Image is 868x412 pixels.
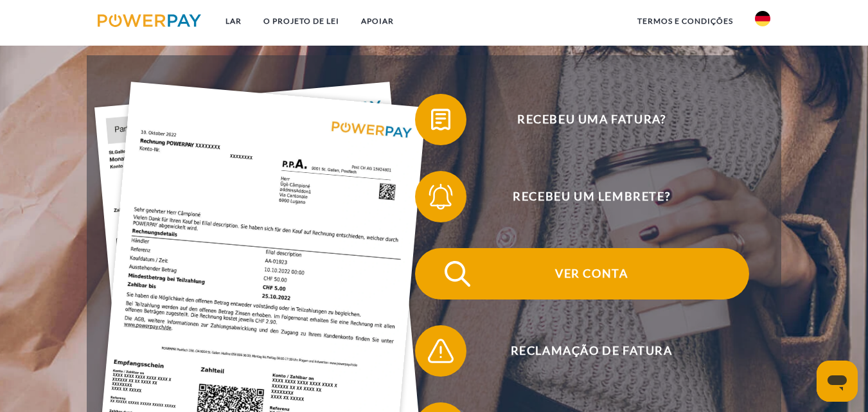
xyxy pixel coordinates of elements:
font: Reclamação de fatura [511,343,673,357]
img: logo-powerpay.svg [98,14,201,27]
img: qb_bill.svg [425,103,457,136]
a: termos e Condições [626,10,744,33]
font: O PROJETO DE LEI [263,16,339,26]
a: Lar [215,10,252,33]
button: Ver conta [415,248,749,300]
button: Reclamação de fatura [415,325,749,377]
img: qb_bell.svg [425,181,457,213]
iframe: Botão para abrir a janela de mensagens [817,361,858,402]
img: de [755,11,770,26]
font: APOIAR [361,16,394,26]
a: O PROJETO DE LEI [252,10,350,33]
a: APOIAR [350,10,405,33]
img: qb_warning.svg [425,335,457,367]
img: qb_search.svg [441,258,474,290]
font: Recebeu um lembrete? [513,189,670,203]
button: Recebeu uma fatura? [415,94,749,145]
font: Lar [226,16,242,26]
font: Recebeu uma fatura? [517,112,666,126]
button: Recebeu um lembrete? [415,171,749,222]
font: Ver conta [555,266,628,280]
font: termos e Condições [637,16,733,26]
